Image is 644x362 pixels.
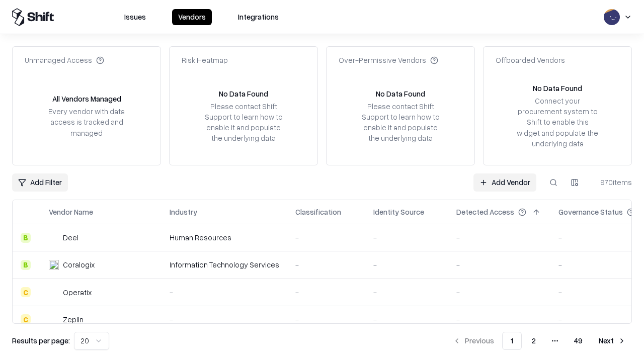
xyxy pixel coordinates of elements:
div: - [295,287,357,298]
div: Governance Status [558,207,623,217]
div: - [456,232,542,243]
div: - [295,232,357,243]
div: - [295,314,357,325]
div: - [456,259,542,270]
button: Integrations [232,9,285,25]
div: Unmanaged Access [25,55,104,65]
button: Next [593,332,632,350]
div: - [373,287,440,298]
div: Offboarded Vendors [496,55,565,65]
div: Vendor Name [49,207,93,217]
div: Please contact Shift Support to learn how to enable it and populate the underlying data [202,101,285,144]
div: C [21,287,31,297]
div: Every vendor with data access is tracked and managed [45,106,128,138]
div: No Data Found [533,83,582,94]
div: - [373,259,440,270]
div: Operatix [63,287,92,298]
div: - [170,287,279,298]
div: Risk Heatmap [182,55,228,65]
button: Add Filter [12,173,68,192]
div: Classification [295,207,341,217]
div: C [21,314,31,324]
img: Operatix [49,287,59,297]
div: Please contact Shift Support to learn how to enable it and populate the underlying data [359,101,442,144]
div: Industry [170,207,197,217]
button: 49 [566,332,591,350]
div: - [170,314,279,325]
div: - [373,232,440,243]
div: Deel [63,232,78,243]
img: Deel [49,233,59,243]
img: Zeplin [49,314,59,324]
div: 970 items [592,177,632,188]
div: Zeplin [63,314,84,325]
div: Information Technology Services [170,259,279,270]
div: - [295,259,357,270]
div: B [21,233,31,243]
div: Human Resources [170,232,279,243]
div: No Data Found [219,88,268,99]
div: All Vendors Managed [52,94,121,104]
button: 2 [524,332,544,350]
div: - [456,287,542,298]
div: Identity Source [373,207,424,217]
p: Results per page: [12,335,70,346]
button: 1 [502,332,522,350]
div: Detected Access [456,207,514,217]
img: Coralogix [49,260,59,270]
a: Add Vendor [473,173,536,192]
div: Coralogix [63,259,95,270]
div: - [373,314,440,325]
div: No Data Found [376,88,425,99]
div: Over-Permissive Vendors [339,55,438,65]
div: Connect your procurement system to Shift to enable this widget and populate the underlying data [516,96,599,149]
nav: pagination [447,332,632,350]
div: B [21,260,31,270]
button: Issues [118,9,152,25]
div: - [456,314,542,325]
button: Vendors [172,9,212,25]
